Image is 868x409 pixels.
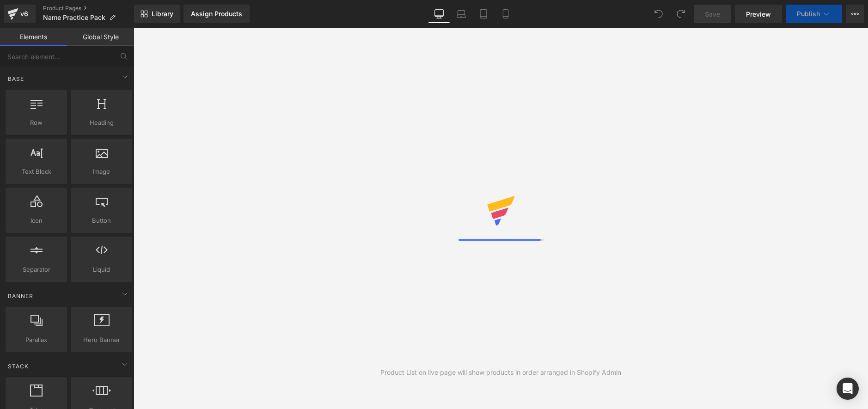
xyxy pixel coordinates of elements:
a: Tablet [472,5,495,23]
button: Redo [672,5,690,23]
span: Text Block [8,167,64,177]
div: Product List on live page will show products in order arranged in Shopify Admin [380,367,621,378]
a: Preview [735,5,782,23]
button: Publish [786,5,842,23]
span: Save [705,9,720,19]
div: v6 [18,8,30,20]
a: v6 [4,5,36,23]
span: Preview [746,9,771,19]
a: Desktop [428,5,450,23]
div: Open Intercom Messenger [837,378,859,400]
a: Laptop [450,5,472,23]
span: Icon [8,216,64,226]
button: More [846,5,864,23]
span: Publish [797,10,820,18]
span: Heading [73,118,129,128]
a: Mobile [495,5,517,23]
span: Library [152,10,173,18]
span: Name Practice Pack [43,14,105,21]
span: Parallax [8,335,64,345]
span: Banner [7,292,34,300]
a: Product Pages [43,5,134,12]
span: Stack [7,362,30,371]
span: Base [7,74,25,83]
span: Image [73,167,129,177]
button: Undo [649,5,668,23]
span: Hero Banner [73,335,129,345]
a: New Library [134,5,180,23]
a: Global Style [67,28,134,46]
span: Row [8,118,64,128]
span: Button [73,216,129,226]
span: Separator [8,265,64,275]
span: Liquid [73,265,129,275]
div: Assign Products [191,10,242,18]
